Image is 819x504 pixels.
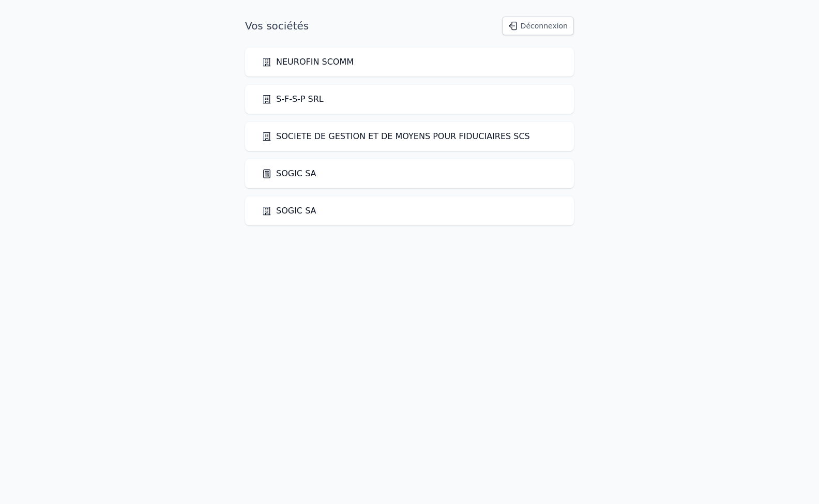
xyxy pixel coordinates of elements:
[262,56,354,68] a: NEUROFIN SCOMM
[245,19,309,33] h1: Vos sociétés
[262,130,530,143] a: SOCIETE DE GESTION ET DE MOYENS POUR FIDUCIAIRES SCS
[262,93,324,105] a: S-F-S-P SRL
[262,205,316,217] a: SOGIC SA
[502,17,574,35] button: Déconnexion
[262,167,316,180] a: SOGIC SA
